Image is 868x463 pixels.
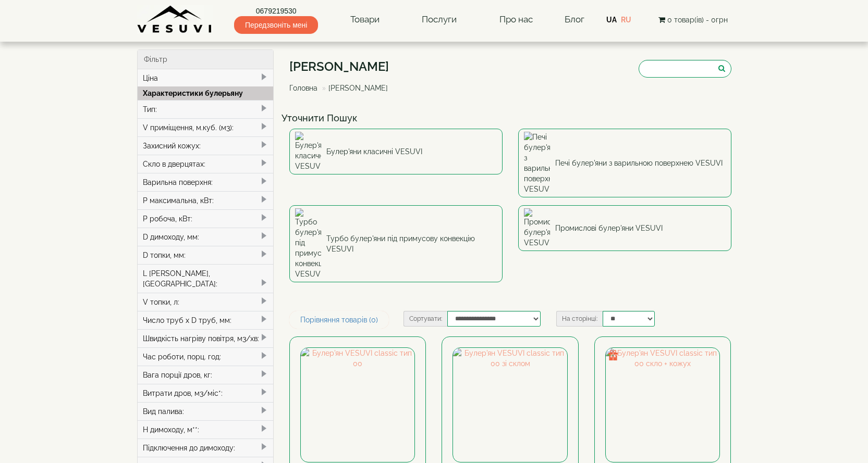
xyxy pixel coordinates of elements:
h1: [PERSON_NAME] [289,60,396,73]
a: Блог [565,14,584,24]
h4: Уточнити Пошук [282,113,739,123]
img: Завод VESUVI [137,5,213,34]
div: D димоходу, мм: [138,228,274,246]
a: Товари [340,8,390,32]
a: RU [621,16,631,24]
li: [PERSON_NAME] [320,83,388,93]
a: Головна [289,84,317,92]
div: Варильна поверхня: [138,173,274,191]
div: Витрати дров, м3/міс*: [138,384,274,402]
div: Характеристики булерьяну [138,86,274,100]
button: 0 товар(ів) - 0грн [655,14,731,26]
label: Сортувати: [404,311,447,327]
img: Промислові булер'яни VESUVI [524,208,550,248]
div: Число труб x D труб, мм: [138,311,274,329]
div: Вага порції дров, кг: [138,366,274,384]
img: gift [608,350,618,360]
img: Булер'яни класичні VESUVI [295,132,321,171]
img: Булер'ян VESUVI classic тип 00 [301,348,414,461]
div: Вид палива: [138,402,274,420]
a: Порівняння товарів (0) [289,311,389,329]
div: Захисний кожух: [138,136,274,155]
div: L [PERSON_NAME], [GEOGRAPHIC_DATA]: [138,264,274,293]
div: Ціна [138,69,274,87]
div: P робоча, кВт: [138,209,274,228]
a: Печі булер'яни з варильною поверхнею VESUVI Печі булер'яни з варильною поверхнею VESUVI [518,129,731,197]
a: Про нас [489,8,543,32]
div: H димоходу, м**: [138,420,274,439]
div: Час роботи, порц. год: [138,347,274,366]
a: Послуги [411,8,467,32]
a: Промислові булер'яни VESUVI Промислові булер'яни VESUVI [518,205,731,251]
img: Булер'ян VESUVI classic тип 00 скло + кожух [606,348,719,461]
div: Швидкість нагріву повітря, м3/хв: [138,329,274,347]
span: 0 товар(ів) - 0грн [667,16,728,24]
div: P максимальна, кВт: [138,191,274,209]
label: На сторінці: [556,311,603,327]
img: Турбо булер'яни під примусову конвекцію VESUVI [295,208,321,279]
div: Фільтр [138,50,274,69]
div: D топки, мм: [138,246,274,264]
div: V топки, л: [138,293,274,311]
img: Булер'ян VESUVI classic тип 00 зі склом [453,348,567,461]
div: Тип: [138,100,274,118]
div: V приміщення, м.куб. (м3): [138,118,274,136]
div: Підключення до димоходу: [138,439,274,457]
span: Передзвоніть мені [234,16,318,34]
a: Булер'яни класичні VESUVI Булер'яни класичні VESUVI [289,129,503,174]
img: Печі булер'яни з варильною поверхнею VESUVI [524,132,550,194]
a: UA [606,16,617,24]
div: Скло в дверцятах: [138,155,274,173]
a: Турбо булер'яни під примусову конвекцію VESUVI Турбо булер'яни під примусову конвекцію VESUVI [289,205,503,282]
a: 0679219530 [234,6,318,16]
